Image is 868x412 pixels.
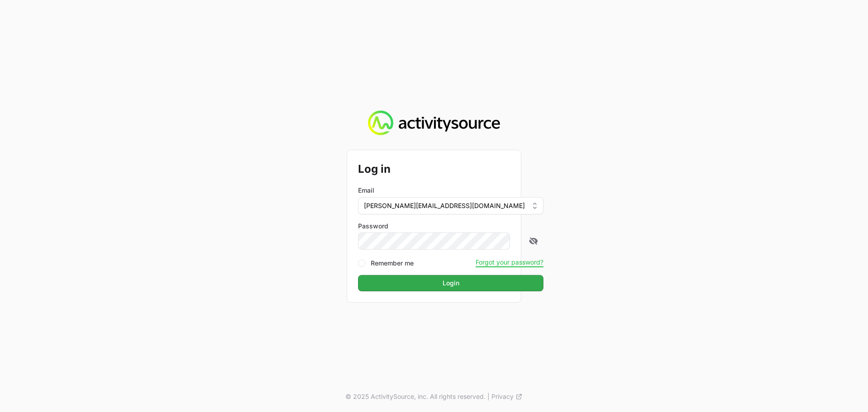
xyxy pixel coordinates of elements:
label: Remember me [371,259,414,268]
button: Forgot your password? [476,258,543,266]
span: | [487,392,490,401]
a: Privacy [491,392,523,401]
button: Login [358,275,543,291]
label: Password [358,222,543,231]
button: [PERSON_NAME][EMAIL_ADDRESS][DOMAIN_NAME] [358,197,543,214]
label: Email [358,186,374,195]
p: © 2025 ActivitySource, inc. All rights reserved. [345,392,486,401]
span: Login [443,278,459,289]
h2: Log in [358,161,543,177]
img: Activity Source [368,110,500,136]
span: [PERSON_NAME][EMAIL_ADDRESS][DOMAIN_NAME] [364,201,525,210]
